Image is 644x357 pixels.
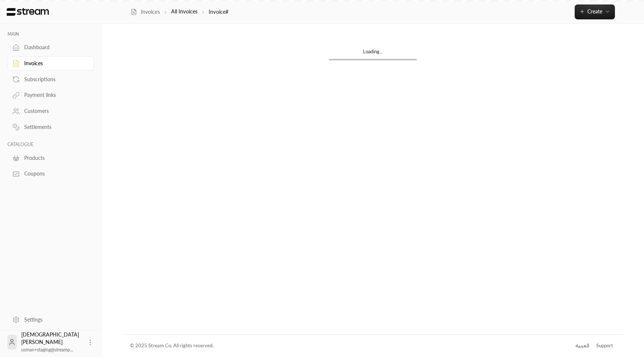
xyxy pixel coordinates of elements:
[594,339,616,353] a: Support
[24,316,85,323] div: Settings
[7,142,94,148] p: CATALOGUE
[171,8,198,15] a: All Invoices
[24,76,85,83] div: Subscriptions
[130,8,160,16] a: Invoices
[24,107,85,115] div: Customers
[575,4,615,19] button: Create
[21,347,73,353] span: usman+staging@streamp...
[6,8,50,16] img: Logo
[130,342,214,350] div: © 2025 Stream Co. All rights reserved.
[24,91,85,99] div: Payment links
[7,104,94,119] a: Customers
[24,60,85,67] div: Invoices
[24,123,85,131] div: Settlements
[7,56,94,71] a: Invoices
[209,8,228,16] p: Invoice#
[587,8,602,15] span: Create
[130,8,228,16] nav: breadcrumb
[7,151,94,165] a: Products
[7,72,94,86] a: Subscriptions
[7,40,94,55] a: Dashboard
[7,88,94,102] a: Payment links
[24,154,85,162] div: Products
[24,170,85,177] div: Coupons
[21,331,82,353] div: [DEMOGRAPHIC_DATA][PERSON_NAME]
[329,48,417,59] div: Loading...
[7,31,94,37] p: MAIN
[7,120,94,135] a: Settlements
[7,167,94,181] a: Coupons
[575,342,589,350] div: العربية
[24,44,85,51] div: Dashboard
[7,312,94,327] a: Settings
